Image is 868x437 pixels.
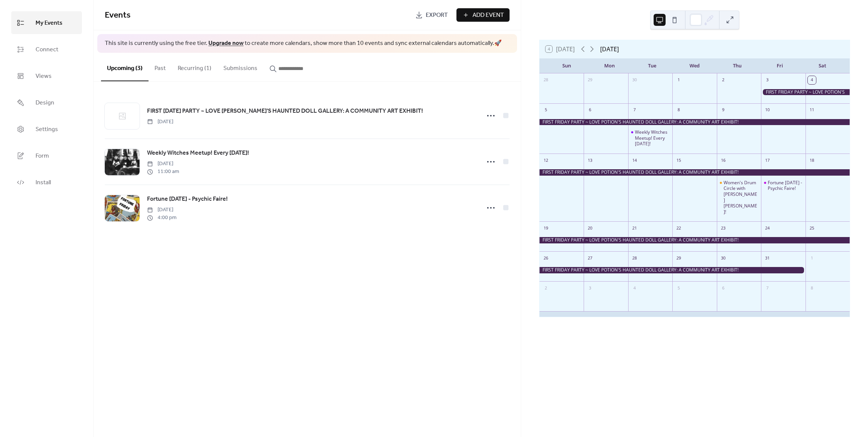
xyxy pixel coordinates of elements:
[763,106,771,114] div: 10
[673,58,716,73] div: Wed
[586,254,594,262] div: 27
[11,91,82,114] a: Design
[11,118,82,140] a: Settings
[540,119,850,125] div: FIRST FRIDAY PARTY ~ LOVE POTION'S HAUNTED DOLL GALLERY: A COMMUNITY ART EXHIBIT!
[147,160,179,168] span: [DATE]
[630,156,639,164] div: 14
[719,156,727,164] div: 16
[542,284,550,292] div: 2
[630,76,639,84] div: 30
[586,76,594,84] div: 29
[763,76,771,84] div: 3
[36,97,54,109] span: Design
[545,58,588,73] div: Sun
[586,156,594,164] div: 13
[147,118,173,126] span: [DATE]
[542,106,550,114] div: 5
[763,284,771,292] div: 7
[101,53,149,81] button: Upcoming (3)
[631,58,673,73] div: Tue
[36,70,52,82] span: Views
[473,11,504,20] span: Add Event
[675,156,683,164] div: 15
[675,284,683,292] div: 5
[801,58,844,73] div: Sat
[147,168,179,176] span: 11:00 am
[724,180,758,215] div: Women's Drum Circle with [PERSON_NAME] [PERSON_NAME]!
[808,76,816,84] div: 4
[719,106,727,114] div: 9
[172,53,217,81] button: Recurring (1)
[147,206,177,214] span: [DATE]
[758,58,801,73] div: Fri
[11,144,82,167] a: Form
[719,254,727,262] div: 30
[540,237,850,243] div: FIRST FRIDAY PARTY ~ LOVE POTION'S HAUNTED DOLL GALLERY: A COMMUNITY ART EXHIBIT!
[719,284,727,292] div: 6
[147,149,249,158] span: Weekly Witches Meetup! Every [DATE]!
[36,150,49,162] span: Form
[542,224,550,232] div: 19
[600,45,619,54] div: [DATE]
[11,11,82,34] a: My Events
[36,124,58,135] span: Settings
[540,267,806,273] div: FIRST FRIDAY PARTY ~ LOVE POTION'S HAUNTED DOLL GALLERY: A COMMUNITY ART EXHIBIT!
[808,254,816,262] div: 1
[542,76,550,84] div: 28
[588,58,631,73] div: Mon
[147,148,249,158] a: Weekly Witches Meetup! Every [DATE]!
[719,76,727,84] div: 2
[630,254,639,262] div: 28
[36,177,51,188] span: Install
[149,53,172,81] button: Past
[716,58,758,73] div: Thu
[540,169,850,176] div: FIRST FRIDAY PARTY ~ LOVE POTION'S HAUNTED DOLL GALLERY: A COMMUNITY ART EXHIBIT!
[763,224,771,232] div: 24
[11,171,82,194] a: Install
[586,224,594,232] div: 20
[628,129,672,147] div: Weekly Witches Meetup! Every Tuesday!
[761,89,850,95] div: FIRST FRIDAY PARTY ~ LOVE POTION'S HAUNTED DOLL GALLERY: A COMMUNITY ART EXHIBIT!
[768,180,802,191] div: Fortune [DATE] - Psychic Faire!
[11,64,82,87] a: Views
[630,284,639,292] div: 4
[36,44,58,55] span: Connect
[808,106,816,114] div: 11
[586,284,594,292] div: 3
[147,194,228,204] a: Fortune [DATE] - Psychic Faire!
[36,17,62,29] span: My Events
[456,8,510,22] button: Add Event
[719,224,727,232] div: 23
[147,195,228,204] span: Fortune [DATE] - Psychic Faire!
[675,254,683,262] div: 29
[675,224,683,232] div: 22
[717,180,761,215] div: Women's Drum Circle with Ann Marie!
[410,8,453,22] a: Export
[105,39,502,48] span: This site is currently using the free tier. to create more calendars, show more than 10 events an...
[808,224,816,232] div: 25
[635,129,669,147] div: Weekly Witches Meetup! Every [DATE]!
[808,156,816,164] div: 18
[761,180,805,191] div: Fortune Friday - Psychic Faire!
[217,53,263,81] button: Submissions
[11,38,82,61] a: Connect
[675,76,683,84] div: 1
[542,156,550,164] div: 12
[105,7,131,24] span: Events
[675,106,683,114] div: 8
[763,254,771,262] div: 31
[630,224,639,232] div: 21
[147,107,423,116] span: FIRST [DATE] PARTY ~ LOVE [PERSON_NAME]'S HAUNTED DOLL GALLERY: A COMMUNITY ART EXHIBIT!
[208,37,244,49] a: Upgrade now
[630,106,639,114] div: 7
[763,156,771,164] div: 17
[147,106,423,116] a: FIRST [DATE] PARTY ~ LOVE [PERSON_NAME]'S HAUNTED DOLL GALLERY: A COMMUNITY ART EXHIBIT!
[808,284,816,292] div: 8
[586,106,594,114] div: 6
[147,214,177,222] span: 4:00 pm
[426,11,448,20] span: Export
[542,254,550,262] div: 26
